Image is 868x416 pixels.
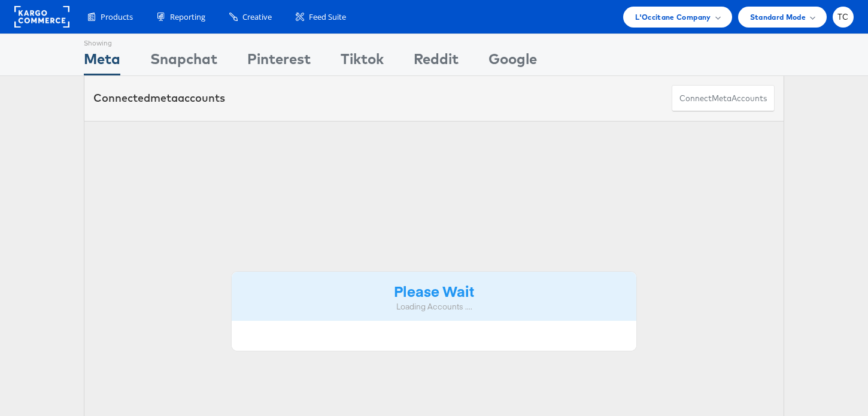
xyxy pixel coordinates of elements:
[242,11,272,23] span: Creative
[635,11,711,23] span: L'Occitane Company
[414,48,459,75] div: Reddit
[101,11,133,23] span: Products
[247,48,311,75] div: Pinterest
[750,11,806,23] span: Standard Mode
[341,48,384,75] div: Tiktok
[672,85,775,112] button: ConnectmetaAccounts
[170,11,205,23] span: Reporting
[150,48,217,75] div: Snapchat
[84,48,120,75] div: Meta
[84,34,120,48] div: Showing
[394,281,474,300] strong: Please Wait
[837,13,849,21] span: TC
[712,93,732,104] span: meta
[488,48,537,75] div: Google
[309,11,346,23] span: Feed Suite
[93,90,225,106] div: Connected accounts
[241,301,627,312] div: Loading Accounts ....
[150,91,178,105] span: meta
